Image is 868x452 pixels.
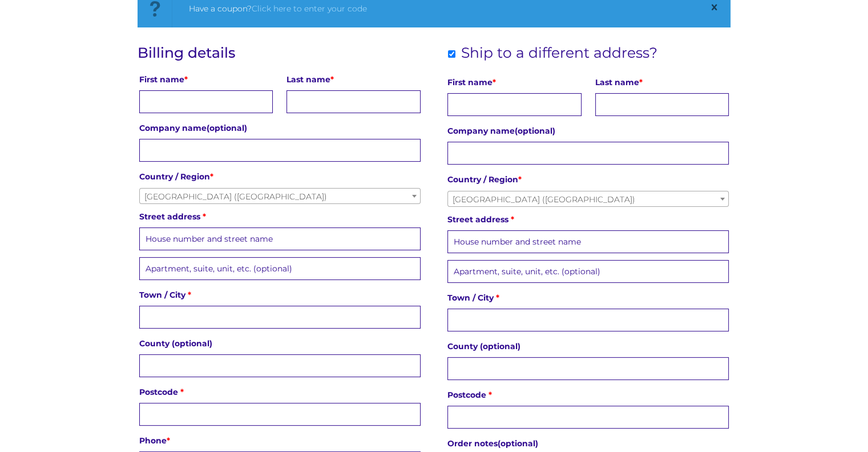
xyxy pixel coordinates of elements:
[139,188,421,204] span: United Kingdom (UK)
[139,120,421,136] label: Company name
[184,74,188,85] abbr: required
[139,209,421,225] label: Street address
[210,171,213,182] abbr: required
[139,433,421,449] label: Phone
[180,387,184,397] abbr: required
[139,287,421,303] label: Town / City
[207,123,247,133] span: (optional)
[203,211,206,222] abbr: required
[138,45,422,61] h3: Billing details
[447,191,729,207] span: United Kingdom (UK)
[639,77,643,87] abbr: required
[488,390,492,400] abbr: required
[139,257,421,280] input: Apartment, suite, unit, etc. (optional)
[139,227,421,250] input: House number and street name
[498,438,538,449] span: (optional)
[252,3,367,14] a: Click here to enter your code
[172,338,212,349] span: (optional)
[448,50,455,58] input: Ship to a different address?
[189,2,699,16] div: Have a coupon?
[167,435,170,446] abbr: required
[447,338,729,354] label: County
[330,74,334,85] abbr: required
[188,290,191,300] abbr: required
[480,341,520,351] span: (optional)
[461,44,657,61] span: Ship to a different address?
[447,435,729,451] label: Order notes
[447,74,581,90] label: First name
[139,384,421,400] label: Postcode
[447,123,729,139] label: Company name
[492,77,496,87] abbr: required
[515,126,555,136] span: (optional)
[595,74,729,90] label: Last name
[447,171,729,187] label: Country / Region
[139,71,273,87] label: First name
[447,260,729,283] input: Apartment, suite, unit, etc. (optional)
[447,290,729,306] label: Town / City
[518,174,522,185] abbr: required
[496,293,499,303] abbr: required
[286,71,420,87] label: Last name
[447,387,729,403] label: Postcode
[447,211,729,227] label: Street address
[511,214,514,225] abbr: required
[139,169,421,185] label: Country / Region
[447,230,729,253] input: House number and street name
[140,189,420,205] span: United Kingdom (UK)
[448,191,728,207] span: United Kingdom (UK)
[139,335,421,351] label: County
